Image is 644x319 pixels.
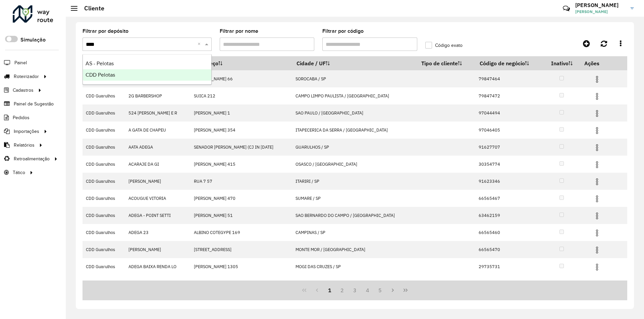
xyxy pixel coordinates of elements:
[475,224,544,241] td: 66565460
[13,169,25,176] span: Tático
[190,139,292,156] td: SENADOR [PERSON_NAME] (CJ IN [DATE]
[83,190,125,207] td: CDD Guarulhos
[83,258,125,275] td: CDD Guarulhos
[190,87,292,104] td: SUICA 212
[14,73,39,80] span: Roteirizador
[575,9,626,15] span: [PERSON_NAME]
[361,284,374,297] button: 4
[544,56,580,70] th: Inativo
[125,241,190,258] td: [PERSON_NAME]
[292,241,417,258] td: MONTE MOR / [GEOGRAPHIC_DATA]
[83,104,125,122] td: CDD Guarulhos
[475,104,544,122] td: 97044494
[348,284,361,297] button: 3
[336,284,348,297] button: 2
[83,241,125,258] td: CDD Guarulhos
[77,5,104,12] h2: Cliente
[190,224,292,241] td: ALBINO COTEGYPE 169
[14,155,50,162] span: Retroalimentação
[125,122,190,139] td: A GATA DE CHAPEU
[475,70,544,87] td: 79847464
[475,207,544,224] td: 63462159
[125,139,190,156] td: AATA ADEGA
[83,207,125,224] td: CDD Guarulhos
[417,56,475,70] th: Tipo de cliente
[220,27,258,35] label: Filtrar por nome
[190,207,292,224] td: [PERSON_NAME] 51
[83,156,125,173] td: CDD Guarulhos
[14,128,39,135] span: Importações
[425,42,463,49] label: Código exato
[125,156,190,173] td: ACARAJE DA GI
[13,87,34,94] span: Cadastros
[475,56,544,70] th: Código de negócio
[292,139,417,156] td: GUARULHOS / SP
[374,284,387,297] button: 5
[386,284,399,297] button: Next Page
[190,173,292,190] td: RUA 7 57
[83,224,125,241] td: CDD Guarulhos
[559,1,574,16] a: Contato Rápido
[292,173,417,190] td: ITARIRI / SP
[190,122,292,139] td: [PERSON_NAME] 354
[399,284,412,297] button: Last Page
[190,70,292,87] td: [PERSON_NAME] 66
[190,156,292,173] td: [PERSON_NAME] 415
[190,241,292,258] td: [STREET_ADDRESS]
[575,2,626,8] h3: [PERSON_NAME]
[292,104,417,122] td: SAO PAULO / [GEOGRAPHIC_DATA]
[86,72,115,78] span: CDD Pelotas
[125,224,190,241] td: ADEGA 23
[83,27,128,35] label: Filtrar por depósito
[190,258,292,275] td: [PERSON_NAME] 1305
[475,241,544,258] td: 66565470
[83,54,212,85] ng-dropdown-panel: Options list
[292,207,417,224] td: SAO BERNARDO DO CAMPO / [GEOGRAPHIC_DATA]
[475,87,544,104] td: 79847472
[475,190,544,207] td: 66565467
[125,173,190,190] td: [PERSON_NAME]
[190,190,292,207] td: [PERSON_NAME] 470
[475,139,544,156] td: 91627707
[86,61,114,66] span: AS - Pelotas
[190,56,292,70] th: Endereço
[323,284,336,297] button: 1
[125,207,190,224] td: ADEGA - POINT SETTI
[83,139,125,156] td: CDD Guarulhos
[580,56,620,70] th: Ações
[198,40,203,48] span: Clear all
[14,100,54,107] span: Painel de Sugestão
[125,190,190,207] td: ACOUGUE VITORIA
[475,156,544,173] td: 30354774
[14,59,27,66] span: Painel
[125,258,190,275] td: ADEGA BAIXA RENDA LO
[475,122,544,139] td: 97046405
[322,27,364,35] label: Filtrar por código
[83,122,125,139] td: CDD Guarulhos
[475,258,544,275] td: 29735731
[475,173,544,190] td: 91623346
[292,258,417,275] td: MOGI DAS CRUZES / SP
[292,156,417,173] td: OSASCO / [GEOGRAPHIC_DATA]
[13,114,30,121] span: Pedidos
[83,173,125,190] td: CDD Guarulhos
[292,87,417,104] td: CAMPO LIMPO PAULISTA / [GEOGRAPHIC_DATA]
[292,56,417,70] th: Cidade / UF
[83,87,125,104] td: CDD Guarulhos
[292,122,417,139] td: ITAPECERICA DA SERRA / [GEOGRAPHIC_DATA]
[125,87,190,104] td: 2G BARBERSHOP
[190,104,292,122] td: [PERSON_NAME] 1
[14,142,35,149] span: Relatórios
[125,104,190,122] td: 524 [PERSON_NAME] E R
[292,70,417,87] td: SOROCABA / SP
[20,36,46,44] label: Simulação
[292,224,417,241] td: CAMPINAS / SP
[292,190,417,207] td: SUMARE / SP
